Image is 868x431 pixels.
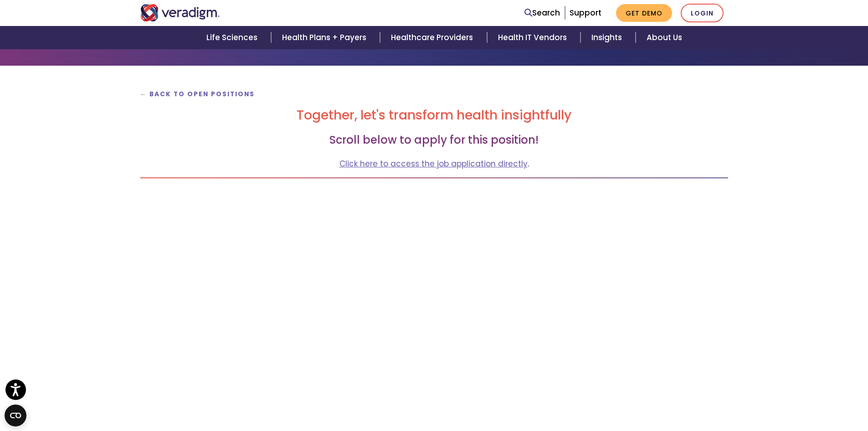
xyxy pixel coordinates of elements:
a: Get Demo [616,4,672,22]
h3: Scroll below to apply for this position! [140,134,728,147]
a: Search [524,7,560,19]
a: Insights [580,26,636,49]
a: Login [681,4,724,22]
a: Healthcare Providers [380,26,487,49]
a: Health IT Vendors [487,26,580,49]
h2: Together, let's transform health insightfully [140,108,728,123]
a: Life Sciences [195,26,271,49]
p: . [140,158,728,170]
img: Veradigm logo [140,4,220,21]
a: Click here to access the job application directly [339,158,528,169]
a: Health Plans + Payers [271,26,380,49]
a: Support [570,7,601,18]
a: About Us [636,26,693,49]
a: ← Back to Open Positions [140,90,255,99]
button: Open CMP widget [5,405,26,426]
